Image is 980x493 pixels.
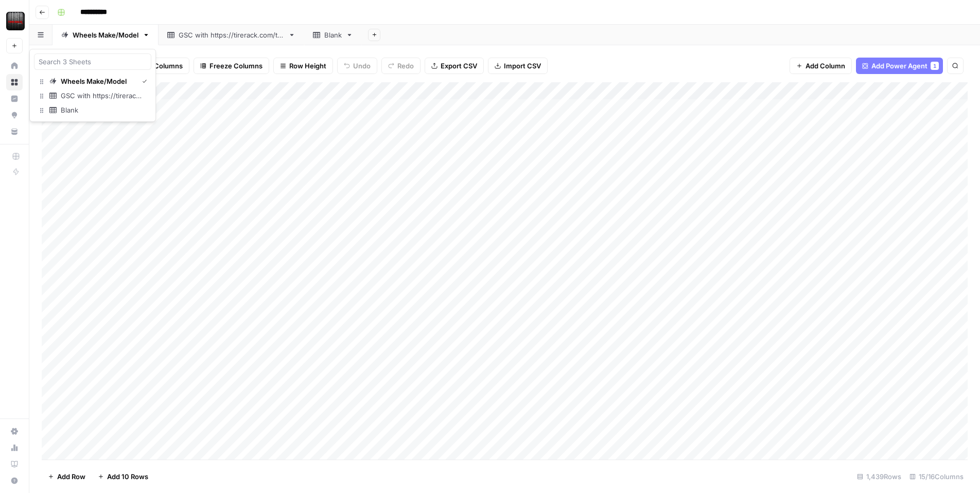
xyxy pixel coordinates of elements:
a: Learning Hub [6,456,23,472]
div: Wheels Make/Model [61,76,127,86]
span: Add Row [57,471,85,482]
span: Export CSV [441,61,477,71]
button: Redo [381,58,421,74]
div: 15/16 Columns [905,468,968,485]
span: Undo [353,61,371,71]
span: Add Power Agent [871,61,927,71]
a: Wheels Make/Model [34,74,151,88]
button: Help + Support [6,472,23,489]
button: Add Column [790,58,852,74]
button: Export CSV [425,58,484,74]
a: Blank [34,103,151,117]
button: Add Power Agent1 [856,58,943,74]
a: Usage [6,440,23,456]
div: 1 [931,62,939,70]
div: GSC with [URL][DOMAIN_NAME] [61,90,143,101]
div: GSC with [URL][DOMAIN_NAME] [179,30,284,40]
button: Workspace: Tire Rack [6,8,23,34]
button: Add Row [42,468,92,485]
a: Browse [6,74,23,90]
button: Freeze Columns [194,58,269,74]
a: Opportunities [6,107,23,123]
span: Add 10 Rows [107,471,148,482]
input: Search 3 Sheets [39,57,147,67]
button: Add 10 Rows [92,468,154,485]
span: Row Height [289,61,326,71]
span: Freeze Columns [209,61,262,71]
a: Blank [304,25,362,45]
a: GSC with [URL][DOMAIN_NAME] [159,25,304,45]
a: Home [6,58,23,74]
span: Import CSV [504,61,541,71]
a: Wheels Make/Model [52,25,159,45]
a: Your Data [6,123,23,140]
button: Row Height [273,58,333,74]
button: 16 Columns [129,58,189,74]
img: Tire Rack Logo [6,12,25,30]
span: Add Column [806,61,845,71]
div: 1,439 Rows [853,468,905,485]
a: GSC with [URL][DOMAIN_NAME] [34,88,151,103]
button: Undo [337,58,377,74]
a: Settings [6,423,23,440]
div: Blank [61,105,78,115]
span: Redo [397,61,414,71]
span: 16 Columns [145,61,183,71]
div: Wheels Make/Model [73,30,138,40]
span: 1 [933,62,936,70]
a: Insights [6,90,23,107]
div: Blank [324,30,342,40]
button: Import CSV [488,58,548,74]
